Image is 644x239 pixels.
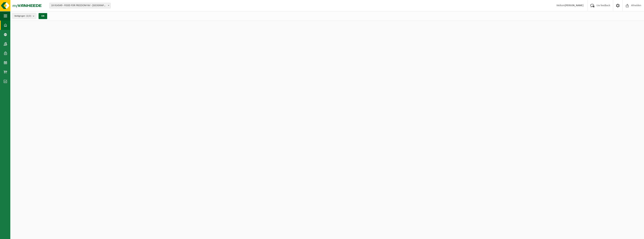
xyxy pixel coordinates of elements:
count: (2/2) [26,15,31,17]
strong: [PERSON_NAME] [565,4,584,7]
button: Vestigingen(2/2) [12,13,36,19]
span: 10-914549 - FOOD FOR FREEDOM NV - MALDEGEM [50,3,110,8]
span: Vestigingen [14,13,31,19]
button: OK [39,13,47,19]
